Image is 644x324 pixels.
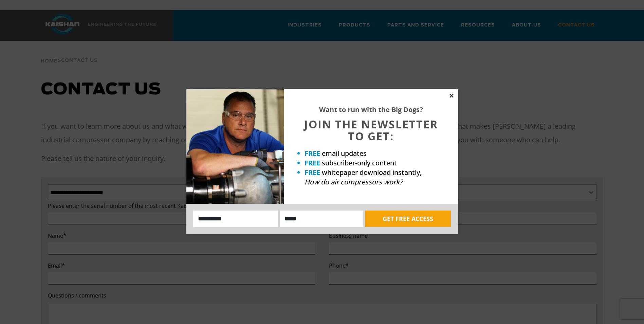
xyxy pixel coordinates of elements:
[193,211,278,227] input: Name:
[322,149,367,158] span: email updates
[322,158,397,167] span: subscriber-only content
[322,168,422,177] span: whitepaper download instantly,
[319,105,423,114] strong: Want to run with the Big Dogs?
[304,117,438,143] span: JOIN THE NEWSLETTER TO GET:
[305,177,403,186] em: How do air compressors work?
[280,211,363,227] input: Email
[448,93,455,99] button: Close
[305,158,320,167] strong: FREE
[365,211,451,227] button: GET FREE ACCESS
[305,168,320,177] strong: FREE
[305,149,320,158] strong: FREE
